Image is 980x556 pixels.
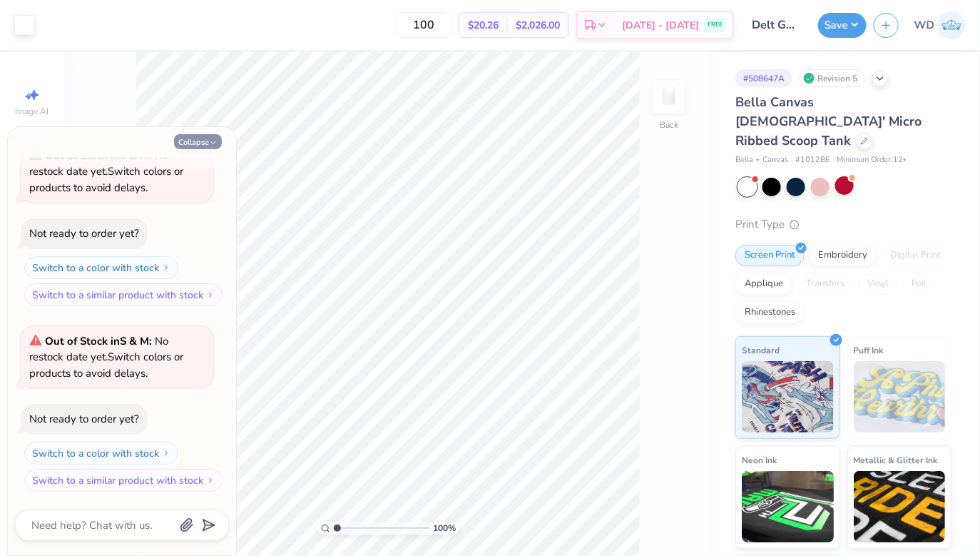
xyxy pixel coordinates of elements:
[742,471,834,542] img: Neon Ink
[45,334,155,348] strong: Out of Stock in S & M :
[795,154,830,166] span: # 1012BE
[45,148,155,163] strong: Out of Stock in S & M :
[735,302,805,323] div: Rhinestones
[434,522,456,535] span: 100 %
[858,273,898,295] div: Vinyl
[854,361,946,433] img: Puff Ink
[206,476,215,485] img: Switch to a similar product with stock
[818,13,867,38] button: Save
[622,18,699,33] span: [DATE] - [DATE]
[29,226,139,241] div: Not ready to order yet?
[708,20,723,30] span: FREE
[914,17,934,34] span: WD
[914,11,966,39] a: WD
[837,154,908,166] span: Minimum Order: 12 +
[396,12,451,38] input: – –
[800,69,865,87] div: Revision 5
[742,343,780,358] span: Standard
[16,106,49,117] span: Image AI
[854,471,946,542] img: Metallic & Glitter Ink
[854,343,884,358] span: Puff Ink
[24,442,178,465] button: Switch to a color with stock
[735,93,922,149] span: Bella Canvas [DEMOGRAPHIC_DATA]' Micro Ribbed Scoop Tank
[735,273,792,295] div: Applique
[24,283,223,306] button: Switch to a similar product with stock
[735,245,805,266] div: Screen Print
[29,412,139,426] div: Not ready to order yet?
[162,263,170,272] img: Switch to a color with stock
[902,273,936,295] div: Foil
[854,453,938,467] span: Metallic & Glitter Ink
[29,148,183,195] span: Switch colors or products to avoid delays.
[174,134,222,149] button: Collapse
[29,334,183,380] span: Switch colors or products to avoid delays.
[797,273,854,295] div: Transfers
[468,18,499,33] span: $20.26
[735,154,788,166] span: Bella + Canvas
[162,449,170,458] img: Switch to a color with stock
[735,216,951,233] div: Print Type
[741,11,811,39] input: Untitled Design
[24,469,223,492] button: Switch to a similar product with stock
[735,69,792,87] div: # 508647A
[938,11,966,39] img: William Dal Porto
[24,256,178,279] button: Switch to a color with stock
[742,453,777,467] span: Neon Ink
[516,18,560,33] span: $2,026.00
[660,118,678,131] div: Back
[655,83,683,111] img: Back
[809,245,877,266] div: Embroidery
[881,245,950,266] div: Digital Print
[206,290,215,299] img: Switch to a similar product with stock
[742,361,834,433] img: Standard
